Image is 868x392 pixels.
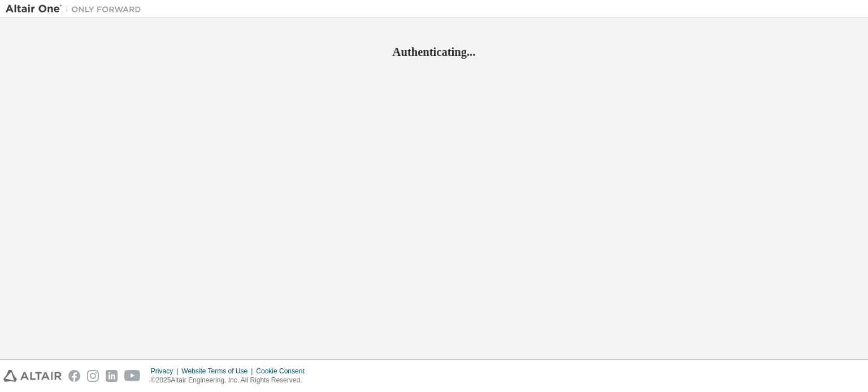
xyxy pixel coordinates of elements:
[256,367,311,376] div: Cookie Consent
[151,376,311,385] p: © 2025 Altair Engineering, Inc. All Rights Reserved.
[106,370,118,382] img: linkedin.svg
[68,370,80,382] img: facebook.svg
[3,370,62,382] img: altair_logo.svg
[151,367,181,376] div: Privacy
[181,367,256,376] div: Website Terms of Use
[87,370,99,382] img: instagram.svg
[6,45,862,59] h2: Authenticating...
[6,3,147,15] img: Altair One
[124,370,141,382] img: youtube.svg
